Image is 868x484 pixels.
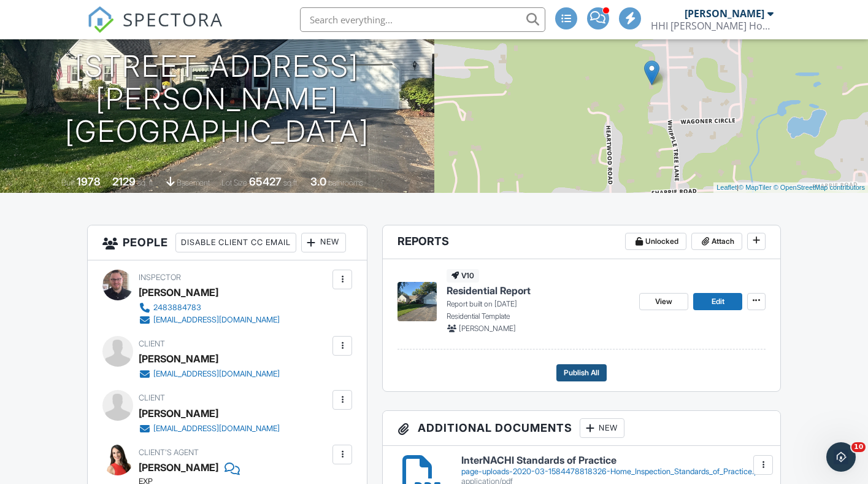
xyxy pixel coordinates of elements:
[283,178,299,187] span: sq.ft.
[383,411,780,446] h3: Additional Documents
[300,7,545,32] input: Search everything...
[139,283,218,302] div: [PERSON_NAME]
[221,178,247,187] span: Lot Size
[177,178,210,187] span: basement
[139,314,280,326] a: [EMAIL_ADDRESS][DOMAIN_NAME]
[310,175,326,188] div: 3.0
[716,184,737,191] a: Leaflet
[826,442,856,472] iframe: Intercom live chat
[87,17,223,42] a: SPECTORA
[651,20,774,32] div: HHI Hodge Home Inspections
[461,455,766,466] h6: InterNACHI Standards of Practice
[139,368,280,380] a: [EMAIL_ADDRESS][DOMAIN_NAME]
[249,175,282,188] div: 65427
[301,233,346,252] div: New
[774,184,865,191] a: © OpenStreetMap contributors
[77,175,101,188] div: 1978
[461,467,766,477] div: page-uploads-2020-03-1584478818326-Home_Inspection_Standards_of_Practice.pdf
[328,178,363,187] span: bathrooms
[139,458,218,477] a: [PERSON_NAME]
[685,7,764,20] div: [PERSON_NAME]
[139,404,218,423] div: [PERSON_NAME]
[20,50,415,147] h1: [STREET_ADDRESS][PERSON_NAME] [GEOGRAPHIC_DATA]
[739,184,772,191] a: © MapTiler
[153,303,201,313] div: 2483884783
[139,423,280,435] a: [EMAIL_ADDRESS][DOMAIN_NAME]
[87,6,114,33] img: The Best Home Inspection Software - Spectora
[153,315,280,325] div: [EMAIL_ADDRESS][DOMAIN_NAME]
[580,418,624,438] div: New
[88,225,367,260] h3: People
[139,302,280,314] a: 2483884783
[139,393,165,402] span: Client
[123,6,223,32] span: SPECTORA
[713,182,868,193] div: |
[139,339,165,348] span: Client
[112,175,136,188] div: 2129
[139,273,181,282] span: Inspector
[153,369,280,379] div: [EMAIL_ADDRESS][DOMAIN_NAME]
[139,349,218,368] div: [PERSON_NAME]
[153,424,280,434] div: [EMAIL_ADDRESS][DOMAIN_NAME]
[61,178,75,187] span: Built
[137,178,155,187] span: sq. ft.
[175,233,296,252] div: Disable Client CC Email
[851,442,866,452] span: 10
[139,448,199,457] span: Client's Agent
